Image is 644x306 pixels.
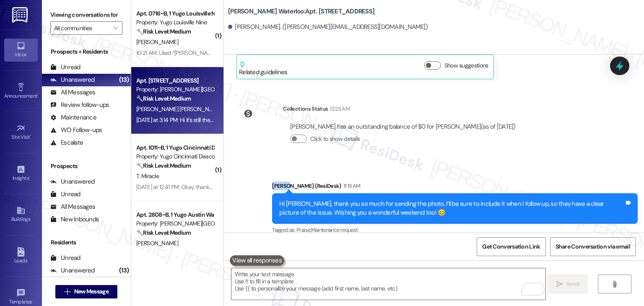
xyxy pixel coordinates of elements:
[74,287,109,296] span: New Message
[50,63,80,72] div: Unread
[136,38,178,46] span: [PERSON_NAME]
[50,88,95,97] div: All Messages
[4,121,38,144] a: Site Visit •
[136,76,214,85] div: Apt. [STREET_ADDRESS]
[611,281,618,288] i: 
[50,254,80,262] div: Unread
[136,9,214,18] div: Apt. 0716~B, 1 Yugo Louisville Nine
[550,237,636,256] button: Share Conversation via email
[4,245,38,267] a: Leads
[4,39,38,61] a: Inbox
[136,28,191,35] strong: 🔧 Risk Level: Medium
[239,61,288,77] div: Related guidelines
[37,92,39,98] span: •
[556,281,563,288] i: 
[50,113,96,122] div: Maintenance
[117,73,131,86] div: (13)
[29,174,30,180] span: •
[283,104,328,113] div: Collections Status
[50,202,95,211] div: All Messages
[228,7,374,16] b: [PERSON_NAME] Waterloo: Apt. [STREET_ADDRESS]
[566,280,579,288] span: Send
[42,162,131,171] div: Prospects
[50,75,95,84] div: Unanswered
[50,177,95,186] div: Unanswered
[4,162,38,185] a: Insights •
[136,18,214,27] div: Property: Yugo Louisville Nine
[42,238,131,247] div: Residents
[55,285,117,298] button: New Message
[136,239,178,247] span: [PERSON_NAME]
[113,25,118,31] i: 
[136,219,214,228] div: Property: [PERSON_NAME][GEOGRAPHIC_DATA]
[50,266,95,275] div: Unanswered
[136,116,215,124] div: [DATE] at 3:14 PM: Hi it's still there
[136,162,191,169] strong: 🔧 Risk Level: Medium
[136,210,214,219] div: Apt. 2808~B, 1 Yugo Austin Waterloo
[50,101,109,109] div: Review follow-ups
[311,226,358,233] span: Maintenance request
[310,135,360,143] label: Click to show details
[136,229,191,236] strong: 🔧 Risk Level: Medium
[272,224,638,236] div: Tagged as:
[136,105,221,113] span: [PERSON_NAME] [PERSON_NAME]
[4,203,38,226] a: Buildings
[341,182,361,190] div: 11:19 AM
[477,237,545,256] button: Get Conversation Link
[272,182,638,193] div: [PERSON_NAME] (ResiDesk)
[290,122,516,131] div: [PERSON_NAME] has an outstanding balance of $0 for [PERSON_NAME] (as of [DATE])
[136,85,214,94] div: Property: [PERSON_NAME][GEOGRAPHIC_DATA]
[136,143,214,152] div: Apt. 1011~B, 1 Yugo Cincinnati Deacon
[136,183,219,191] div: [DATE] at 12:41 PM: Okay thank you
[548,275,588,293] button: Send
[279,200,624,218] div: Hi [PERSON_NAME], thank you so much for sending the photo. I’ll be sure to include it when I foll...
[556,242,630,251] span: Share Conversation via email
[32,298,34,303] span: •
[136,172,159,180] span: T. Miracle
[30,133,31,139] span: •
[50,190,80,199] div: Unread
[50,215,99,224] div: New Inbounds
[328,104,350,113] div: 12:29 AM
[444,61,488,70] label: Show suggestions
[482,242,540,251] span: Get Conversation Link
[50,8,122,21] label: Viewing conversations for
[136,152,214,161] div: Property: Yugo Cincinnati Deacon
[54,21,109,35] input: All communities
[231,268,545,300] textarea: To enrich screen reader interactions, please activate Accessibility in Grammarly extension settings
[50,126,102,135] div: WO Follow-ups
[64,288,70,295] i: 
[296,226,311,233] span: Praise ,
[117,264,131,277] div: (13)
[12,7,29,23] img: ResiDesk Logo
[50,138,83,147] div: Escalate
[136,95,191,102] strong: 🔧 Risk Level: Medium
[42,47,131,56] div: Prospects + Residents
[228,23,428,31] div: [PERSON_NAME]. ([PERSON_NAME][EMAIL_ADDRESS][DOMAIN_NAME])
